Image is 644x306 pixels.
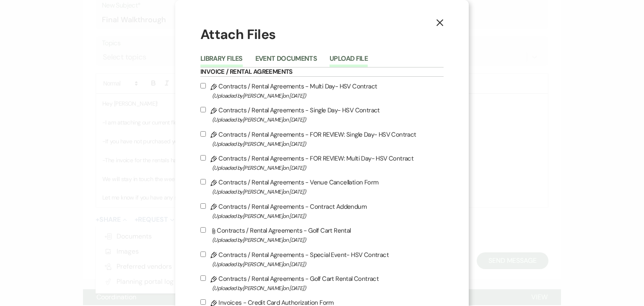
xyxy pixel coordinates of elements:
[255,55,317,67] button: Event Documents
[212,163,444,173] span: (Uploaded by [PERSON_NAME] on [DATE] )
[200,179,206,184] input: Contracts / Rental Agreements - Venue Cancellation Form(Uploaded by[PERSON_NAME]on [DATE])
[212,139,444,149] span: (Uploaded by [PERSON_NAME] on [DATE] )
[200,25,444,44] h1: Attach Files
[212,283,444,293] span: (Uploaded by [PERSON_NAME] on [DATE] )
[212,259,444,269] span: (Uploaded by [PERSON_NAME] on [DATE] )
[200,107,206,112] input: Contracts / Rental Agreements - Single Day- HSV Contract(Uploaded by[PERSON_NAME]on [DATE])
[200,153,444,173] label: Contracts / Rental Agreements - FOR REVIEW: Multi Day- HSV Contract
[200,225,444,245] label: Contracts / Rental Agreements - Golf Cart Rental
[200,273,444,293] label: Contracts / Rental Agreements - Golf Cart Rental Contract
[212,211,444,221] span: (Uploaded by [PERSON_NAME] on [DATE] )
[200,155,206,161] input: Contracts / Rental Agreements - FOR REVIEW: Multi Day- HSV Contract(Uploaded by[PERSON_NAME]on [D...
[200,227,206,233] input: Contracts / Rental Agreements - Golf Cart Rental(Uploaded by[PERSON_NAME]on [DATE])
[200,249,444,269] label: Contracts / Rental Agreements - Special Event- HSV Contract
[330,55,368,67] button: Upload File
[200,203,206,209] input: Contracts / Rental Agreements - Contract Addendum(Uploaded by[PERSON_NAME]on [DATE])
[200,252,206,257] input: Contracts / Rental Agreements - Special Event- HSV Contract(Uploaded by[PERSON_NAME]on [DATE])
[200,55,243,67] button: Library Files
[200,131,206,137] input: Contracts / Rental Agreements - FOR REVIEW: Single Day- HSV Contract(Uploaded by[PERSON_NAME]on [...
[200,81,444,101] label: Contracts / Rental Agreements - Multi Day- HSV Contract
[200,299,206,305] input: Invoices - Credit Card Authorization Form(Uploaded by[PERSON_NAME]on [DATE])
[200,129,444,149] label: Contracts / Rental Agreements - FOR REVIEW: Single Day- HSV Contract
[212,235,444,245] span: (Uploaded by [PERSON_NAME] on [DATE] )
[212,91,444,101] span: (Uploaded by [PERSON_NAME] on [DATE] )
[200,275,206,281] input: Contracts / Rental Agreements - Golf Cart Rental Contract(Uploaded by[PERSON_NAME]on [DATE])
[200,67,444,77] h6: Invoice / Rental Agreements
[212,115,444,124] span: (Uploaded by [PERSON_NAME] on [DATE] )
[212,187,444,197] span: (Uploaded by [PERSON_NAME] on [DATE] )
[200,83,206,88] input: Contracts / Rental Agreements - Multi Day- HSV Contract(Uploaded by[PERSON_NAME]on [DATE])
[200,105,444,124] label: Contracts / Rental Agreements - Single Day- HSV Contract
[200,177,444,197] label: Contracts / Rental Agreements - Venue Cancellation Form
[200,201,444,221] label: Contracts / Rental Agreements - Contract Addendum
